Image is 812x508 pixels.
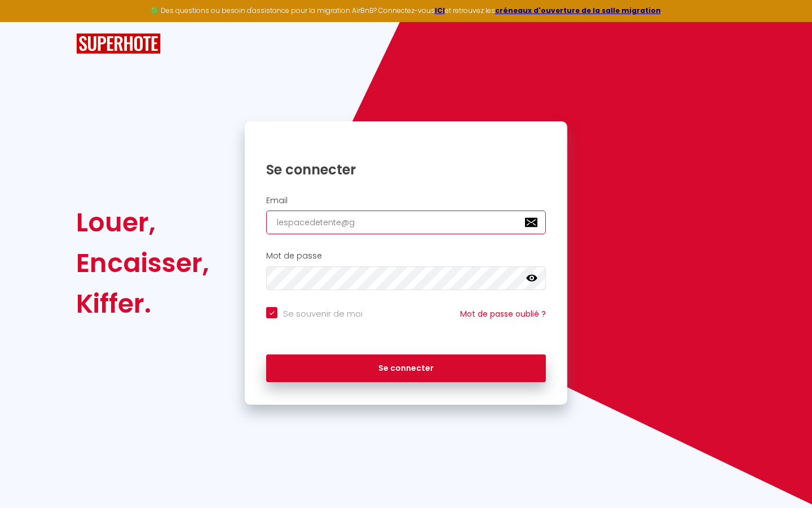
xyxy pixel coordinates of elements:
[266,251,546,261] h2: Mot de passe
[495,6,661,15] a: créneaux d'ouverture de la salle migration
[266,161,546,178] h1: Se connecter
[266,354,546,383] button: Se connecter
[9,5,43,38] button: Ouvrir le widget de chat LiveChat
[460,308,546,319] a: Mot de passe oublié ?
[266,211,546,234] input: Ton Email
[266,196,546,205] h2: Email
[76,243,209,283] div: Encaisser,
[76,33,161,54] img: SuperHote logo
[76,202,209,243] div: Louer,
[435,6,445,15] a: ICI
[76,283,209,324] div: Kiffer.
